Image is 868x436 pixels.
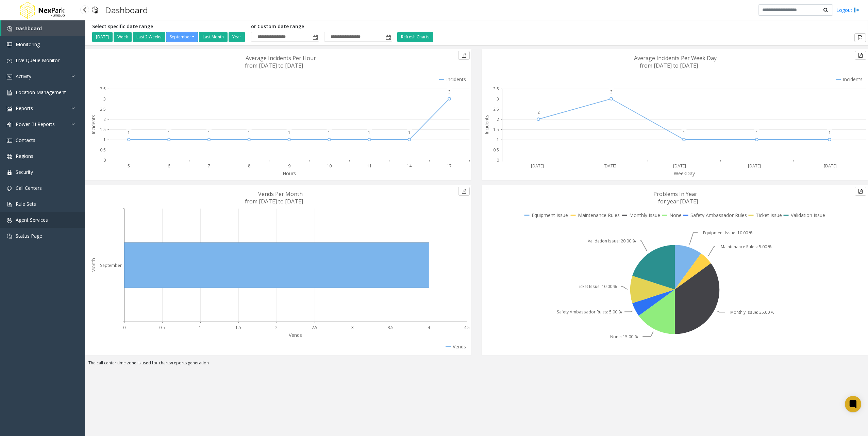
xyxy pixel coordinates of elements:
[168,130,170,135] text: 1
[367,163,372,169] text: 11
[531,163,544,169] text: [DATE]
[855,187,866,196] button: Export to pdf
[7,154,12,159] img: 'icon'
[610,334,638,340] text: None: 15.00 %
[283,170,296,177] text: Hours
[368,130,370,135] text: 1
[128,163,130,169] text: 5
[493,106,499,112] text: 2.5
[159,325,165,330] text: 0.5
[168,163,170,169] text: 6
[16,57,60,63] span: Live Queue Monitor
[16,233,42,239] span: Status Page
[730,309,774,315] text: Monthly Issue: 35.00 %
[854,6,859,14] img: logout
[16,137,35,143] span: Contacts
[328,130,330,135] text: 1
[824,163,837,169] text: [DATE]
[7,90,12,95] img: 'icon'
[245,198,303,205] text: from [DATE] to [DATE]
[100,147,106,153] text: 0.5
[327,163,332,169] text: 10
[497,157,499,163] text: 0
[16,105,33,111] span: Reports
[114,32,132,42] button: Week
[235,325,241,330] text: 1.5
[245,62,303,69] text: from [DATE] to [DATE]
[7,122,12,127] img: 'icon'
[16,185,42,191] span: Call Centers
[407,163,412,169] text: 14
[658,198,698,205] text: for year [DATE]
[7,106,12,111] img: 'icon'
[16,201,36,207] span: Rule Sets
[16,153,33,159] span: Regions
[100,106,106,112] text: 2.5
[92,32,113,42] button: [DATE]
[640,62,698,69] text: from [DATE] to [DATE]
[128,130,130,135] text: 1
[100,86,106,92] text: 3.5
[673,163,686,169] text: [DATE]
[855,51,866,60] button: Export to pdf
[7,58,12,63] img: 'icon'
[458,187,470,196] button: Export to pdf
[634,54,717,62] text: Average Incidents Per Week Day
[458,51,470,60] button: Export to pdf
[16,89,66,95] span: Location Management
[464,325,470,330] text: 4.5
[674,170,695,177] text: WeekDay
[577,284,617,289] text: Ticket Issue: 10.00 %
[90,258,97,273] text: Month
[311,32,319,42] span: Toggle popup
[721,244,772,250] text: Maintenance Rules: 5.00 %
[1,20,85,36] a: Dashboard
[7,202,12,207] img: 'icon'
[103,116,106,122] text: 2
[7,26,12,32] img: 'icon'
[428,325,430,330] text: 4
[199,325,201,330] text: 1
[351,325,354,330] text: 3
[557,309,622,315] text: Safety Ambassador Rules: 5.00 %
[756,130,758,135] text: 1
[289,332,302,338] text: Vends
[133,32,165,42] button: Last 2 Weeks
[208,130,210,135] text: 1
[7,170,12,175] img: 'icon'
[208,163,210,169] text: 7
[16,41,40,48] span: Monitoring
[275,325,278,330] text: 2
[16,217,48,223] span: Agent Services
[854,33,866,42] button: Export to pdf
[103,96,106,102] text: 3
[92,24,246,30] h5: Select specific date range
[258,190,303,198] text: Vends Per Month
[92,2,98,18] img: pageIcon
[493,147,499,153] text: 0.5
[7,42,12,48] img: 'icon'
[312,325,317,330] text: 2.5
[102,2,151,18] h3: Dashboard
[7,234,12,239] img: 'icon'
[447,163,452,169] text: 17
[288,163,290,169] text: 9
[251,24,392,30] h5: or Custom date range
[610,89,613,95] text: 3
[408,130,411,135] text: 1
[7,138,12,143] img: 'icon'
[703,230,753,236] text: Equipment Issue: 10.00 %
[248,163,250,169] text: 8
[483,115,490,134] text: Incidents
[493,86,499,92] text: 3.5
[199,32,228,42] button: Last Month
[16,169,33,175] span: Security
[497,96,499,102] text: 3
[653,190,697,198] text: Problems In Year
[493,127,499,132] text: 1.5
[7,74,12,79] img: 'icon'
[388,325,394,330] text: 3.5
[100,127,106,132] text: 1.5
[829,130,831,135] text: 1
[248,130,250,135] text: 1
